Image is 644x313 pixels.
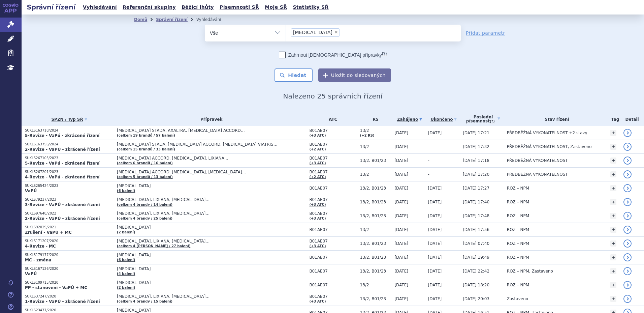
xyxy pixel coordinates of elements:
[117,308,285,313] span: [MEDICAL_DATA]
[117,266,285,271] span: [MEDICAL_DATA]
[117,258,135,262] a: (6 balení)
[428,255,442,260] span: [DATE]
[394,269,408,274] span: [DATE]
[114,112,306,126] th: Přípravek
[360,158,391,163] span: 13/2, B01/23
[25,161,99,166] strong: 5-Revize - VaPú - zkrácené řízení
[623,170,632,178] a: detail
[610,268,616,274] a: +
[394,241,408,246] span: [DATE]
[279,52,387,58] label: Zahrnout [DEMOGRAPHIC_DATA] přípravky
[25,266,114,271] p: SUKLS167126/2020
[309,283,356,287] span: B01AE07
[360,227,391,232] span: 13/2
[25,239,114,244] p: SUKLS171207/2020
[623,143,632,151] a: detail
[394,227,408,232] span: [DATE]
[309,142,356,147] span: B01AE07
[610,282,616,288] a: +
[309,269,356,274] span: B01AE07
[607,112,620,126] th: Tag
[309,128,356,133] span: B01AE07
[623,184,632,192] a: detail
[117,253,285,257] span: [MEDICAL_DATA]
[623,129,632,137] a: detail
[25,216,100,221] strong: 2-Revize - VaPÚ - zkrácené řízení
[610,144,616,150] a: +
[25,244,56,249] strong: 4-Revize - MC
[623,212,632,220] a: detail
[25,253,114,257] p: SUKLS179177/2020
[428,200,442,204] span: [DATE]
[623,239,632,248] a: detail
[428,296,442,301] span: [DATE]
[25,211,114,216] p: SUKLS97648/2022
[428,214,442,218] span: [DATE]
[463,131,489,135] span: [DATE] 17:21
[117,280,285,285] span: [MEDICAL_DATA]
[117,142,285,147] span: [MEDICAL_DATA] STADA, [MEDICAL_DATA] ACCORD, [MEDICAL_DATA] VIATRIS…
[360,214,391,218] span: 13/2, B01/23
[360,144,391,149] span: 13/2
[334,30,338,34] span: ×
[610,171,616,177] a: +
[309,161,326,165] a: (+3 ATC)
[620,112,644,126] th: Detail
[306,112,356,126] th: ATC
[309,217,326,220] a: (+3 ATC)
[25,156,114,161] p: SUKLS267105/2023
[117,244,190,248] a: (celkem 4 [PERSON_NAME] / 27 balení)
[117,161,173,165] a: (celkem 6 brandů / 16 balení)
[463,269,489,274] span: [DATE] 22:42
[610,240,616,247] a: +
[507,186,529,191] span: ROZ – NPM
[309,170,356,174] span: B01AE07
[117,239,285,244] span: [MEDICAL_DATA], LIXIANA, [MEDICAL_DATA]…
[25,225,114,230] p: SUKLS92029/2021
[428,241,442,246] span: [DATE]
[507,214,529,218] span: ROZ – NPM
[610,213,616,219] a: +
[309,255,356,260] span: B01AE07
[463,200,489,204] span: [DATE] 17:40
[610,227,616,233] a: +
[394,172,408,177] span: [DATE]
[428,144,429,149] span: -
[275,68,313,82] button: Hledat
[25,170,114,174] p: SUKLS267201/2023
[507,269,553,274] span: ROZ – NPM, Zastaveno
[117,147,175,151] a: (celkem 15 brandů / 33 balení)
[117,197,285,202] span: [MEDICAL_DATA], LIXIANA, [MEDICAL_DATA]…
[382,51,387,56] abbr: (?)
[463,186,489,191] span: [DATE] 17:27
[466,30,505,36] a: Přidat parametr
[25,272,37,276] strong: VaPÚ
[117,217,172,220] a: (celkem 4 brandy / 25 balení)
[25,197,114,202] p: SUKLS79237/2023
[121,3,178,12] a: Referenční skupiny
[309,197,356,202] span: B01AE07
[507,158,568,163] span: PŘEDBĚŽNÁ VYKONATELNOST
[309,147,326,151] a: (+2 ATC)
[610,254,616,260] a: +
[428,227,442,232] span: [DATE]
[610,158,616,164] a: +
[25,230,72,235] strong: Zrušení - VaPÚ + MC
[309,134,326,137] a: (+3 ATC)
[623,267,632,275] a: detail
[309,203,326,206] a: (+3 ATC)
[134,17,147,22] a: Domů
[25,258,51,262] strong: MC - změna
[25,189,37,193] strong: VaPÚ
[428,186,442,191] span: [DATE]
[117,225,285,230] span: [MEDICAL_DATA]
[507,227,529,232] span: ROZ – NPM
[156,17,188,22] a: Správní řízení
[283,92,382,100] span: Nalezeno 25 správních řízení
[428,131,442,135] span: [DATE]
[309,211,356,216] span: B01AE07
[117,128,285,133] span: [MEDICAL_DATA] STADA, AXALTRA, [MEDICAL_DATA] ACCORD…
[463,227,489,232] span: [DATE] 17:56
[218,3,261,12] a: Písemnosti SŘ
[360,128,391,133] span: 13/2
